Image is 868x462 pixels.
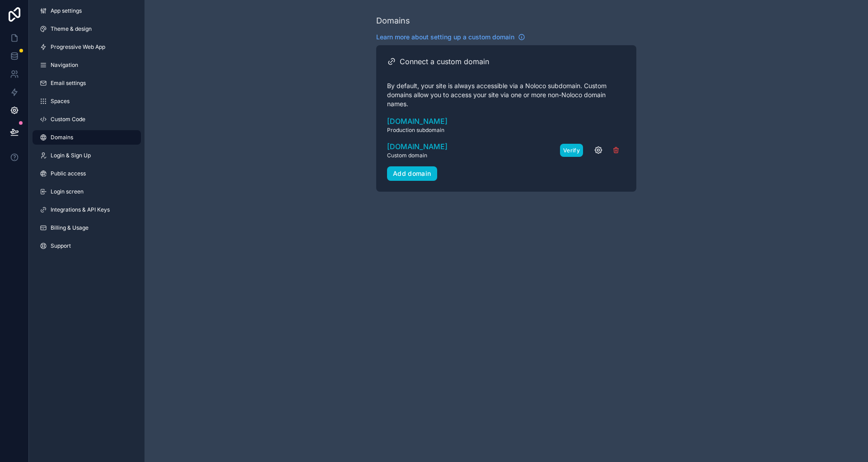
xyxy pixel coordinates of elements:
span: Support [51,242,71,250]
span: Email settings [51,80,86,87]
a: Theme & design [33,22,141,36]
span: App settings [51,7,82,14]
span: Production subdomain [387,127,625,134]
span: Login screen [51,188,84,195]
p: By default, your site is always accessible via a Noloco subdomain. Custom domains allow you to ac... [387,81,625,108]
span: Custom domain [387,152,448,159]
span: Domains [51,134,73,141]
span: Integrations & API Keys [51,206,110,213]
a: Learn more about setting up a custom domain [376,33,525,42]
span: Progressive Web App [51,43,105,51]
span: Theme & design [51,25,92,33]
a: [DOMAIN_NAME] [387,141,448,152]
a: Integrations & API Keys [33,203,141,217]
span: Navigation [51,61,78,69]
a: Login screen [33,184,141,199]
a: [DOMAIN_NAME] [387,116,625,127]
span: Custom Code [51,116,85,123]
a: Email settings [33,76,141,90]
button: Verify [560,144,583,157]
a: Custom Code [33,112,141,127]
a: Public access [33,166,141,181]
button: Add domain [387,166,437,181]
a: Navigation [33,58,141,72]
a: Support [33,239,141,253]
span: Learn more about setting up a custom domain [376,33,514,42]
a: Login & Sign Up [33,148,141,163]
span: Public access [51,170,86,177]
h2: Connect a custom domain [400,56,489,67]
a: Domains [33,130,141,145]
a: Spaces [33,94,141,108]
span: Billing & Usage [51,224,89,231]
a: App settings [33,4,141,18]
a: Billing & Usage [33,221,141,235]
span: Spaces [51,98,70,105]
a: Progressive Web App [33,40,141,54]
span: Login & Sign Up [51,152,91,159]
div: Add domain [393,170,431,178]
div: Domains [376,14,410,27]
